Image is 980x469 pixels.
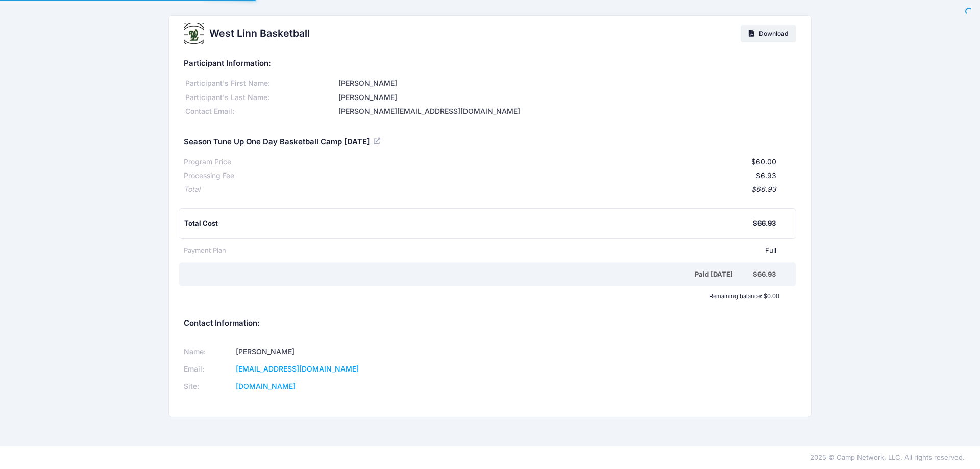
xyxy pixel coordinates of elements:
[741,25,796,42] a: Download
[184,59,796,68] h5: Participant Information:
[184,319,796,328] h5: Contact Information:
[753,269,776,280] div: $66.93
[184,170,234,181] div: Processing Fee
[186,269,753,280] div: Paid [DATE]
[233,343,477,361] td: [PERSON_NAME]
[751,157,776,166] span: $60.00
[200,184,776,195] div: $66.93
[184,361,233,378] td: Email:
[234,170,776,181] div: $6.93
[184,78,337,89] div: Participant's First Name:
[184,378,233,395] td: Site:
[810,453,965,461] span: 2025 © Camp Network, LLC. All rights reserved.
[374,137,382,146] a: View Registration Details
[236,382,296,390] a: [DOMAIN_NAME]
[179,293,785,299] div: Remaining balance: $0.00
[184,157,231,167] div: Program Price
[226,245,776,256] div: Full
[337,106,796,117] div: [PERSON_NAME][EMAIL_ADDRESS][DOMAIN_NAME]
[209,28,310,39] h2: West Linn Basketball
[337,92,796,103] div: [PERSON_NAME]
[337,78,796,89] div: [PERSON_NAME]
[184,218,753,229] div: Total Cost
[184,92,337,103] div: Participant's Last Name:
[236,364,359,373] a: [EMAIL_ADDRESS][DOMAIN_NAME]
[184,106,337,117] div: Contact Email:
[184,245,226,256] div: Payment Plan
[184,184,200,195] div: Total
[753,218,776,229] div: $66.93
[184,343,233,361] td: Name:
[759,30,788,37] span: Download
[184,138,382,147] h5: Season Tune Up One Day Basketball Camp [DATE]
